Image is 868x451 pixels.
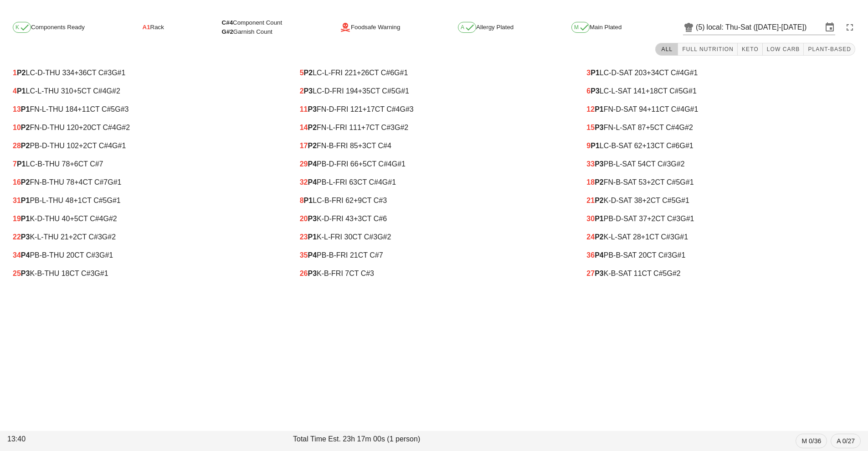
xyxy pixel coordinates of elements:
b: P1 [308,233,317,241]
span: G#1 [684,105,698,113]
span: C#4 [222,19,233,26]
div: LC-L-FRI 221 CT C#6 [300,69,569,77]
span: 25 [13,270,21,277]
div: FN-L-FRI 111 CT C#3 [300,124,569,132]
div: PB-L-THU 48 CT C#5 [13,197,282,205]
span: Low Carb [766,46,800,52]
div: PB-B-THU 20 CT C#3 [13,251,282,259]
span: G#2 [671,160,684,168]
b: P4 [308,251,317,259]
b: P2 [595,197,604,204]
b: P4 [308,178,317,186]
div: PB-L-FRI 63 CT C#4 [300,178,569,187]
span: 7 [13,160,17,168]
div: K-L-THU 21 CT C#3 [13,233,282,241]
span: +7 [361,124,370,131]
span: G#1 [672,251,685,259]
div: PB-D-THU 102 CT C#4 [13,142,282,150]
b: P2 [308,124,317,131]
span: 30 [586,215,595,223]
b: P1 [304,197,313,204]
b: P3 [304,87,313,95]
b: P2 [304,69,313,77]
span: G#1 [683,87,697,95]
b: P2 [595,178,604,186]
b: P2 [17,69,26,77]
span: All [659,46,674,52]
span: G#1 [107,197,121,204]
span: +2 [647,178,655,186]
span: 20 [300,215,308,223]
div: FN-D-THU 120 CT C#4 [13,124,282,132]
span: +6 [70,160,78,168]
span: G#2 [395,124,408,131]
span: +9 [354,197,362,204]
b: P4 [21,251,30,259]
b: P1 [21,197,30,204]
b: P3 [595,124,604,131]
span: 17 [300,142,308,150]
b: P2 [21,178,30,186]
span: 3 [586,69,591,77]
div: PB-B-FRI 21 CT C#7 [300,251,569,259]
span: +13 [642,142,655,150]
div: (5) [696,23,707,32]
span: +5 [73,87,82,95]
b: P1 [595,105,604,113]
span: 19 [13,215,21,223]
span: +2 [69,233,77,241]
b: P1 [21,105,30,113]
span: +5 [359,160,367,168]
span: M [574,25,587,30]
span: 31 [13,197,21,204]
span: G#3 [400,105,413,113]
div: K-D-SAT 38 CT C#5 [586,197,855,205]
span: G#2 [103,215,117,223]
span: M 0/36 [801,434,821,448]
span: G#2 [116,124,130,131]
span: A 0/27 [837,434,855,448]
span: G#3 [115,105,128,113]
span: 8 [300,197,304,204]
b: P1 [21,215,30,223]
span: +1 [641,233,649,241]
span: +5 [646,124,654,131]
b: P3 [308,270,317,277]
span: G#1 [676,197,689,204]
span: +2 [79,142,87,150]
span: G#1 [99,251,113,259]
span: G#1 [674,233,688,241]
b: P1 [591,142,600,150]
span: G#2 [679,124,693,131]
span: G#1 [679,142,693,150]
b: P1 [591,69,600,77]
span: G#2 [377,233,391,241]
span: G#1 [392,160,406,168]
span: Plant-Based [807,46,851,52]
button: Plant-Based [804,43,855,56]
span: G#1 [680,215,694,223]
div: K-B-FRI 7 CT C#3 [300,270,569,278]
div: PB-D-FRI 66 CT C#4 [300,160,569,168]
b: P3 [595,160,604,168]
span: A [461,25,473,30]
span: 36 [586,251,595,259]
div: K-B-SAT 11 CT C#5 [586,270,855,278]
span: G#1 [382,178,396,186]
span: 4 [13,87,17,95]
span: +2 [647,215,655,223]
div: Component Count Garnish Count [222,18,282,36]
div: FN-L-THU 184 CT C#5 [13,105,282,114]
b: P3 [21,233,30,241]
b: P1 [17,87,26,95]
div: LC-L-SAT 141 CT C#5 [586,87,855,95]
div: LC-B-FRI 62 CT C#3 [300,197,569,205]
b: P3 [595,270,604,277]
span: 23 [300,233,308,241]
span: +4 [74,178,82,186]
div: PB-D-SAT 37 CT C#3 [586,215,855,223]
div: 13:40 [5,432,291,450]
button: Full Nutrition [678,43,738,56]
div: Total Time Est. 23h 17m 00s (1 person) [291,432,577,450]
div: K-L-FRI 30 CT C#3 [300,233,569,241]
